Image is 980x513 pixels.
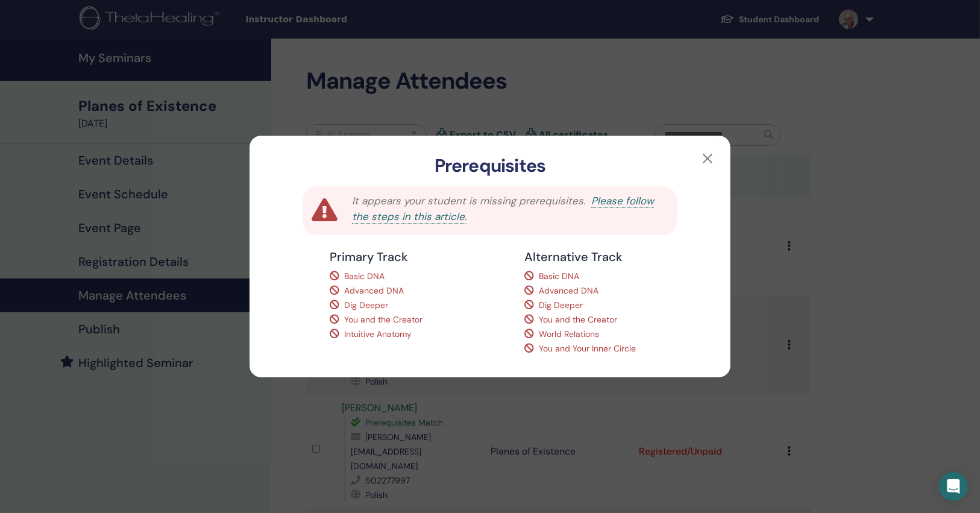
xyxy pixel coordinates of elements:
div: Open Intercom Messenger [939,472,968,501]
span: World Relations [539,329,599,339]
h3: Prerequisites [269,155,711,177]
span: Dig Deeper [539,300,583,310]
span: It appears your student is missing prerequisites. [352,194,585,207]
span: Advanced DNA [539,285,598,296]
span: You and the Creator [539,314,617,325]
span: You and Your Inner Circle [539,343,636,354]
h4: Primary Track [330,250,510,264]
span: You and the Creator [344,314,422,325]
span: Dig Deeper [344,300,388,310]
a: Please follow the steps in this article. [352,194,654,224]
span: Advanced DNA [344,285,404,296]
h4: Alternative Track [524,250,705,264]
span: Basic DNA [344,271,385,282]
span: Basic DNA [539,271,579,282]
span: Intuitive Anatomy [344,329,412,339]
